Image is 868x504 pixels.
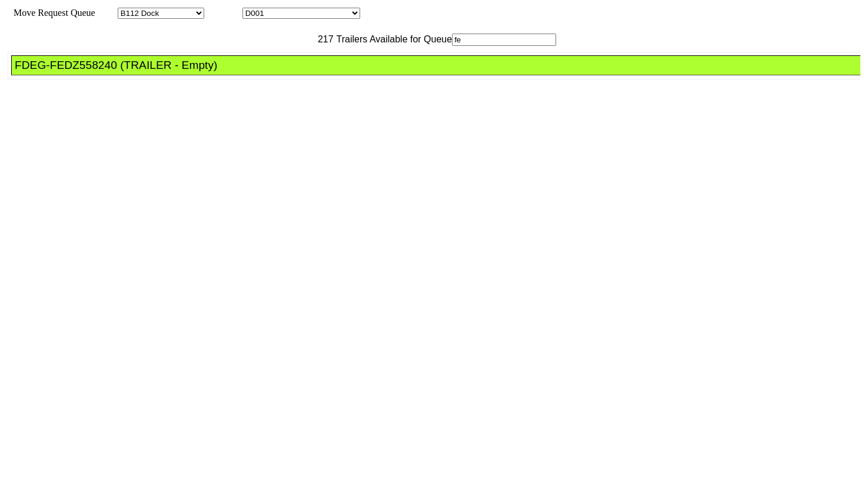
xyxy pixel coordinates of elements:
div: FDEG-FEDZ558240 (TRAILER - Empty) [15,59,867,72]
span: Location [207,8,240,18]
span: 217 [312,34,334,44]
span: Move Request Queue [8,8,95,18]
span: Trailers Available for Queue [334,34,453,44]
span: Area [97,8,115,18]
input: Filter Available Trailers [452,34,556,46]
